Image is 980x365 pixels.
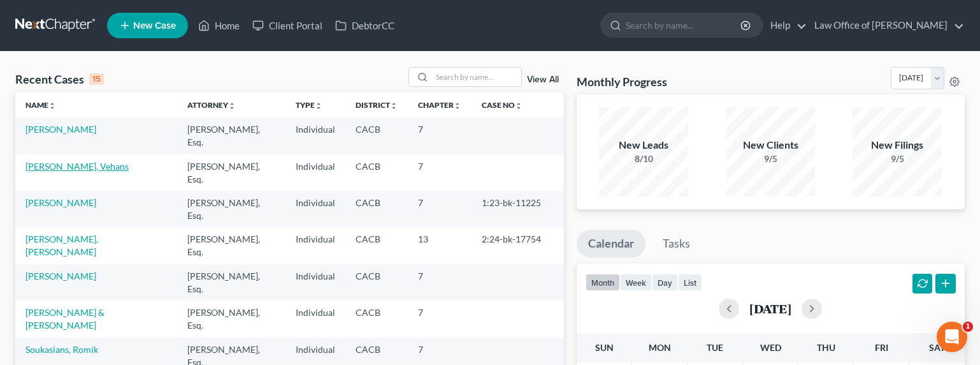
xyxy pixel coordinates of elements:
td: 7 [408,264,472,301]
td: CACB [345,264,408,301]
span: Wed [760,342,781,353]
a: Attorneyunfold_more [187,100,236,110]
td: Individual [285,264,345,301]
a: Law Office of [PERSON_NAME] [808,14,964,37]
td: Individual [285,191,345,227]
span: Thu [817,342,835,353]
div: 9/5 [853,153,942,165]
iframe: Intercom live chat [937,322,967,352]
td: [PERSON_NAME], Esq. [177,154,285,191]
a: [PERSON_NAME], Vehans [25,161,129,172]
i: unfold_more [315,102,322,110]
a: [PERSON_NAME] [25,124,96,135]
a: Home [192,14,246,37]
h3: Monthly Progress [577,74,667,89]
a: Case Nounfold_more [482,100,522,110]
td: CACB [345,191,408,227]
a: [PERSON_NAME], [PERSON_NAME] [25,234,98,257]
div: Recent Cases [15,71,104,87]
td: [PERSON_NAME], Esq. [177,228,285,264]
span: Mon [649,342,671,353]
a: Tasks [651,230,702,258]
td: 7 [408,301,472,337]
button: week [620,274,652,291]
div: 9/5 [726,153,815,165]
span: 1 [963,322,973,332]
td: 7 [408,117,472,154]
a: [PERSON_NAME] [25,197,96,208]
a: Districtunfold_more [356,100,398,110]
i: unfold_more [515,102,522,110]
i: unfold_more [48,102,56,110]
td: 1:23-bk-11225 [472,191,564,227]
a: Client Portal [246,14,329,37]
span: Sun [595,342,614,353]
td: 2:24-bk-17754 [472,228,564,264]
td: 13 [408,228,472,264]
a: Calendar [577,230,645,258]
button: month [586,274,620,291]
a: [PERSON_NAME] [25,271,96,281]
a: View All [527,75,559,84]
a: Chapterunfold_more [418,100,461,110]
a: Help [764,14,807,37]
a: Typeunfold_more [296,100,322,110]
td: CACB [345,228,408,264]
td: Individual [285,228,345,264]
td: [PERSON_NAME], Esq. [177,301,285,337]
i: unfold_more [228,102,236,110]
input: Search by name... [432,68,521,86]
div: 15 [89,73,104,85]
span: New Case [133,21,176,31]
td: Individual [285,154,345,191]
td: 7 [408,191,472,227]
input: Search by name... [626,13,742,37]
td: CACB [345,301,408,337]
div: New Clients [726,138,815,153]
td: CACB [345,117,408,154]
i: unfold_more [390,102,398,110]
td: Individual [285,117,345,154]
span: Tue [707,342,723,353]
i: unfold_more [454,102,461,110]
td: [PERSON_NAME], Esq. [177,191,285,227]
button: list [678,274,702,291]
td: Individual [285,301,345,337]
div: New Filings [853,138,942,153]
h2: [DATE] [749,302,791,315]
span: Fri [875,342,888,353]
a: Nameunfold_more [25,100,56,110]
a: [PERSON_NAME] & [PERSON_NAME] [25,307,104,331]
td: [PERSON_NAME], Esq. [177,117,285,154]
a: DebtorCC [329,14,401,37]
div: New Leads [599,138,688,153]
td: [PERSON_NAME], Esq. [177,264,285,301]
a: Soukasians, Romik [25,344,98,355]
td: CACB [345,154,408,191]
button: day [652,274,678,291]
td: 7 [408,154,472,191]
div: 8/10 [599,153,688,165]
span: Sat [929,342,945,353]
